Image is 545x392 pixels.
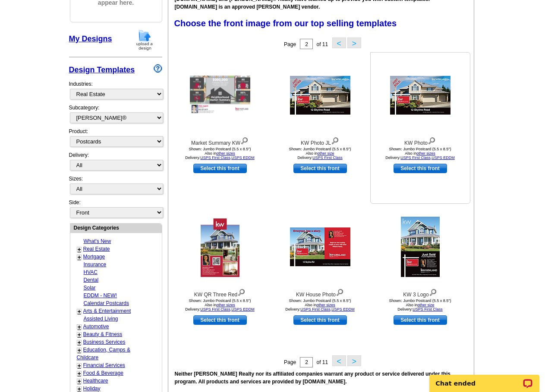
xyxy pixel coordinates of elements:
a: What's New [84,238,111,244]
a: Beauty & Fitness [83,331,123,337]
iframe: LiveChat chat widget [424,365,545,392]
a: USPS EDDM [432,156,455,160]
a: Arts & Entertainment [83,308,131,314]
a: Financial Services [83,362,125,368]
a: + [78,246,81,253]
img: KW House Photo [290,227,350,266]
a: HVAC [84,269,98,275]
button: < [332,355,346,366]
a: Mortgage [83,254,105,260]
a: USPS EDDM [231,156,255,160]
a: Dental [84,277,99,283]
img: view design details [428,135,436,145]
a: My Designs [69,34,112,43]
a: + [78,378,81,385]
a: use this design [193,315,247,325]
a: USPS First Class [312,156,343,160]
button: < [332,37,346,48]
div: Delivery: [69,151,162,175]
img: KW QR Three Red [201,217,239,277]
div: KW Photo [373,135,468,147]
a: + [78,254,81,261]
a: use this design [394,164,447,173]
span: Also in [406,303,434,307]
a: USPS First Class [300,307,331,311]
div: Shown: Jumbo Postcard (5.5 x 8.5") Delivery: , [373,147,468,160]
span: Also in [205,303,235,307]
span: Page [284,359,296,365]
img: view design details [336,287,344,296]
a: Education, Camps & Childcare [77,347,130,361]
div: Market Summary KW [173,135,268,147]
span: Also in [306,151,334,156]
img: view design details [240,135,249,145]
a: + [78,308,81,315]
div: Sizes: [69,175,162,199]
img: view design details [237,287,246,296]
a: + [78,339,81,346]
a: other sizes [216,303,235,307]
a: + [78,370,81,377]
a: Food & Beverage [83,370,123,376]
a: USPS First Class [200,307,230,311]
a: USPS First Class [400,156,431,160]
span: Also in [405,151,435,156]
a: Insurance [84,261,107,268]
div: KW QR Three Red [173,287,268,299]
span: Choose the front image from our top selling templates [174,19,397,28]
a: + [78,347,81,354]
a: other sizes [216,151,235,156]
div: Shown: Jumbo Postcard (5.5 x 8.5") Delivery: [273,147,368,160]
a: USPS EDDM [331,307,355,311]
span: Also in [305,303,335,307]
div: Shown: Jumbo Postcard (5.5 x 8.5") Delivery: , [173,299,268,311]
div: Subcategory: [69,104,162,128]
div: Side: [69,199,162,219]
a: other sizes [316,303,335,307]
a: EDDM - NEW! [84,292,117,299]
img: view design details [429,287,437,296]
a: use this design [293,315,347,325]
a: other size [417,303,434,307]
img: upload-design [133,29,156,51]
a: Healthcare [83,378,108,384]
div: Shown: Jumbo Postcard (5.5 x 8.5") Delivery: , [273,299,368,311]
div: Design Categories [70,224,162,232]
span: Page [284,41,296,47]
a: use this design [293,164,347,173]
div: Product: [69,128,162,151]
span: Also in [205,151,235,156]
a: Real Estate [83,246,110,252]
img: KW Photo JL [290,76,350,115]
a: other sizes [416,151,435,156]
a: USPS EDDM [231,307,255,311]
div: KW House Photo [273,287,368,299]
img: KW Photo [390,76,450,115]
img: view design details [331,135,339,145]
a: Business Services [83,339,126,345]
div: KW Photo JL [273,135,368,147]
div: Industries: [69,76,162,104]
a: Automotive [83,324,109,330]
a: use this design [394,315,447,325]
a: Calendar Postcards [84,300,129,306]
a: Assisted Living [84,316,118,322]
span: of 11 [316,41,328,47]
a: Design Templates [69,65,135,74]
button: > [347,37,361,48]
img: KW 3 Logo [401,217,440,277]
div: Shown: Jumbo Postcard (5.5 x 8.5") Delivery: , [173,147,268,160]
div: Shown: Jumbo Postcard (5.5 x 8.5") Delivery: [373,299,468,311]
button: > [347,355,361,366]
a: + [78,362,81,369]
a: use this design [193,164,247,173]
a: + [78,324,81,330]
a: USPS First Class [200,156,230,160]
a: + [78,331,81,338]
a: Solar [84,285,96,291]
img: Market Summary KW [190,76,250,115]
a: USPS First Class [413,307,443,311]
img: design-wizard-help-icon.png [154,64,162,73]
